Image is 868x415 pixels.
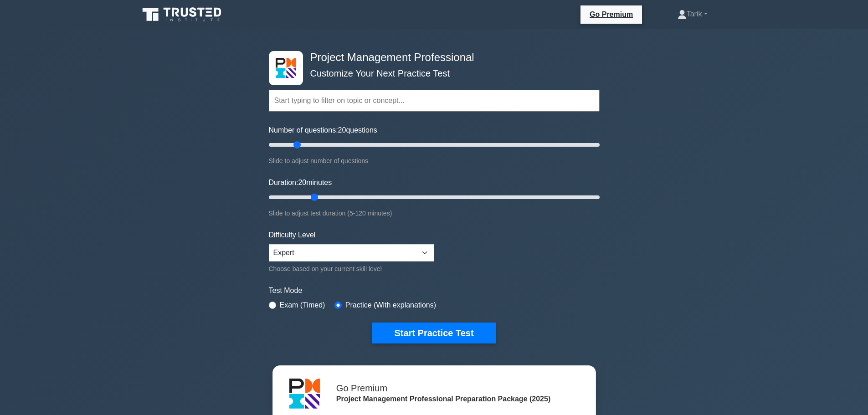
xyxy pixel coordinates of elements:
[372,323,495,343] button: Start Practice Test
[269,263,434,274] div: Choose based on your current skill level
[269,208,600,219] div: Slide to adjust test duration (5-120 minutes)
[345,300,436,311] label: Practice (With explanations)
[269,177,332,188] label: Duration: minutes
[584,9,638,20] a: Go Premium
[269,230,316,241] label: Difficulty Level
[338,126,346,134] span: 20
[280,300,325,311] label: Exam (Timed)
[656,5,729,23] a: Tarik
[269,125,377,136] label: Number of questions: questions
[298,179,306,186] span: 20
[307,51,555,64] h4: Project Management Professional
[269,155,600,166] div: Slide to adjust number of questions
[269,90,600,112] input: Start typing to filter on topic or concept...
[269,285,600,296] label: Test Mode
